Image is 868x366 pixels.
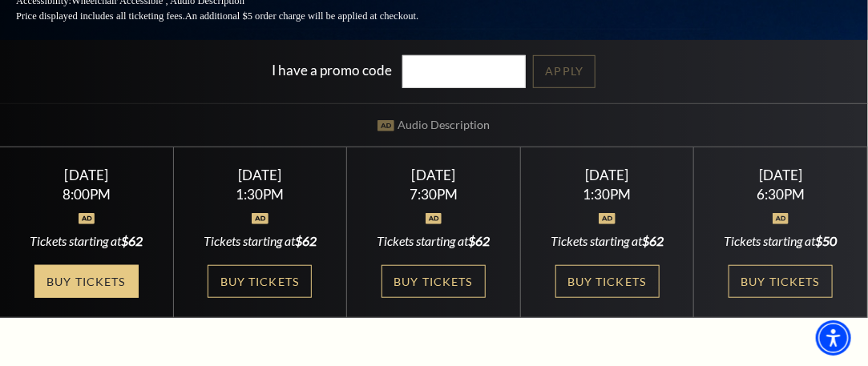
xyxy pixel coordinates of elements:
[713,187,848,201] div: 6:30PM
[713,232,848,250] div: Tickets starting at
[192,167,327,183] div: [DATE]
[185,10,418,22] span: An additional $5 order charge will be applied at checkout.
[642,233,664,248] span: $62
[729,265,833,298] a: Buy Tickets
[540,167,675,183] div: [DATE]
[555,265,660,298] a: Buy Tickets
[366,232,501,250] div: Tickets starting at
[19,232,154,250] div: Tickets starting at
[468,233,490,248] span: $62
[540,187,675,201] div: 1:30PM
[192,232,327,250] div: Tickets starting at
[208,265,312,298] a: Buy Tickets
[816,233,838,248] span: $50
[816,320,851,356] div: Accessibility Menu
[19,187,154,201] div: 8:00PM
[192,187,327,201] div: 1:30PM
[19,167,154,183] div: [DATE]
[366,167,501,183] div: [DATE]
[121,233,143,248] span: $62
[382,265,486,298] a: Buy Tickets
[366,187,501,201] div: 7:30PM
[16,9,457,24] p: Price displayed includes all ticketing fees.
[273,62,393,78] label: I have a promo code
[295,233,317,248] span: $62
[540,232,675,250] div: Tickets starting at
[34,265,139,298] a: Buy Tickets
[713,167,848,183] div: [DATE]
